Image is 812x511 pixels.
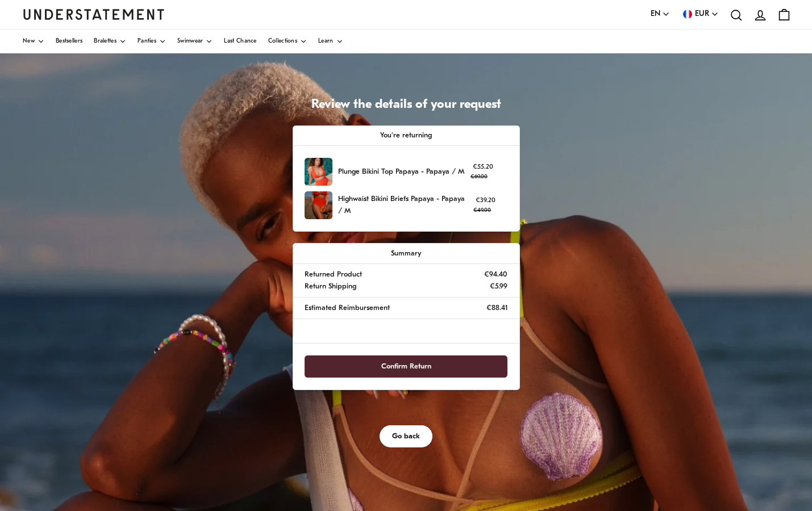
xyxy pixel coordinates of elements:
[23,30,44,53] a: New
[23,39,35,44] span: New
[268,30,307,53] a: Collections
[56,30,82,53] a: Bestsellers
[224,30,256,53] a: Last Chance
[651,8,660,20] span: EN
[305,158,332,186] img: PAYA-TOP-107-M-papaya_3_a7ccffb0-2a45-49e3-a702-efc7ecbeabf1.jpg
[177,30,213,53] a: Swimwear
[470,174,488,179] strike: €69.00
[381,356,431,377] span: Confirm Return
[23,9,165,19] a: Understatement Homepage
[138,30,166,53] a: Panties
[56,39,82,44] span: Bestsellers
[305,269,362,280] p: Returned Product
[473,195,498,215] p: €39.20
[305,191,332,219] img: 211_bea115c4-20e2-48e3-8af6-665cbe836d1d.jpg
[305,280,356,292] p: Return Shipping
[268,39,297,44] span: Collections
[338,166,464,178] p: Plunge Bikini Top Papaya - Papaya / M
[94,30,126,53] a: Bralettes
[338,193,468,217] p: Highwaist Bikini Briefs Papaya - Papaya / M
[681,8,719,20] button: EUR
[484,269,507,280] p: €94.40
[473,208,491,213] strike: €49.00
[470,162,495,182] p: €55.20
[305,129,507,141] p: You're returning
[94,39,116,44] span: Bralettes
[305,355,507,378] button: Confirm Return
[293,97,520,114] h1: Review the details of your request
[318,39,334,44] span: Learn
[490,280,507,292] p: €5.99
[305,248,507,259] p: Summary
[305,302,390,314] p: Estimated Reimbursement
[177,39,203,44] span: Swimwear
[318,30,343,53] a: Learn
[380,425,432,447] button: Go back
[695,8,709,20] span: EUR
[138,39,156,44] span: Panties
[224,39,256,44] span: Last Chance
[651,8,670,20] button: EN
[392,426,420,447] span: Go back
[486,302,507,314] p: €88.41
